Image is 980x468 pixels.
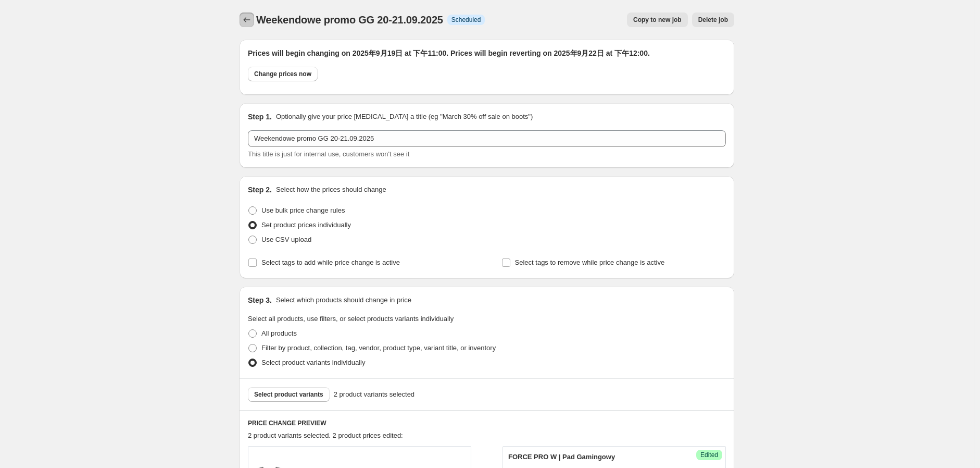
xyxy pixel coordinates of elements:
span: Weekendowe promo GG 20-21.09.2025 [256,14,443,26]
span: Filter by product, collection, tag, vendor, product type, variant title, or inventory [261,344,496,352]
span: Scheduled [451,16,481,24]
span: Select tags to remove while price change is active [515,258,665,266]
button: Select product variants [248,387,330,402]
span: Select product variants [254,390,323,399]
button: Delete job [692,13,734,27]
span: Use bulk price change rules [261,206,345,214]
button: Change prices now [248,67,318,81]
input: 30% off holiday sale [248,130,726,147]
span: Select all products, use filters, or select products variants individually [248,315,454,323]
span: All products [261,329,297,337]
span: 2 product variants selected [334,389,414,400]
span: Use CSV upload [261,236,311,243]
p: Select how the prices should change [276,184,386,195]
span: 2 product variants selected. 2 product prices edited: [248,432,403,439]
span: Delete job [698,16,728,24]
span: Copy to new job [633,16,682,24]
span: This title is just for internal use, customers won't see it [248,150,409,158]
button: Copy to new job [627,13,688,27]
span: Change prices now [254,70,311,78]
span: FORCE PRO W | Pad Gamingowy [508,453,615,461]
span: Select tags to add while price change is active [261,258,400,266]
span: Select product variants individually [261,359,365,366]
p: Select which products should change in price [276,295,411,305]
h2: Step 3. [248,295,272,305]
button: Price change jobs [240,13,254,27]
span: Set product prices individually [261,221,351,229]
h6: PRICE CHANGE PREVIEW [248,419,726,427]
h2: Step 1. [248,112,272,122]
span: Edited [700,451,718,459]
h2: Prices will begin changing on 2025年9月19日 at 下午11:00. Prices will begin reverting on 2025年9月22日 at... [248,48,726,58]
p: Optionally give your price [MEDICAL_DATA] a title (eg "March 30% off sale on boots") [276,112,533,122]
h2: Step 2. [248,184,272,195]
